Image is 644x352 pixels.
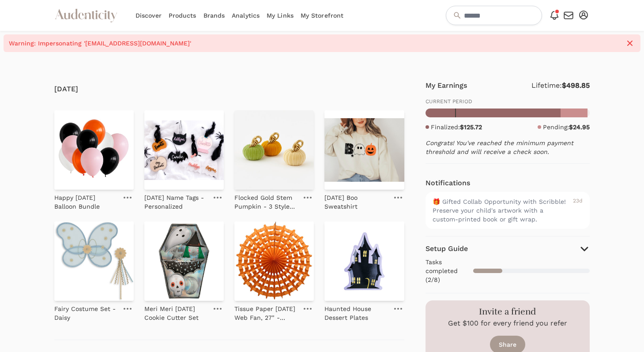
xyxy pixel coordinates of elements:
p: Haunted House Dessert Plates [324,304,388,322]
strong: $24.95 [569,124,590,131]
p: Lifetime: [531,80,590,91]
img: Happy Halloween Balloon Bundle [54,110,134,190]
img: Halloween Name Tags - Personalized [144,110,224,190]
h4: Notifications [426,178,470,188]
p: Congrats! You've reached the minimum payment threshold and will receive a check soon. [426,139,590,156]
img: Haunted House Dessert Plates [324,221,404,301]
img: Fairy Costume Set - Daisy [54,221,134,301]
a: Tissue Paper [DATE] Web Fan, 27" - Orange [234,301,298,322]
strong: $498.85 [562,81,590,90]
p: CURRENT PERIOD [426,98,590,105]
a: Happy [DATE] Balloon Bundle [54,190,118,211]
h4: [DATE] [54,84,404,94]
p: Meri Meri [DATE] Cookie Cutter Set [144,304,208,322]
span: Warning: Impersonating '[EMAIL_ADDRESS][DOMAIN_NAME]' [9,39,620,48]
p: Happy [DATE] Balloon Bundle [54,193,118,211]
a: Flocked Gold Stem Pumpkin - 3 Style Options [234,190,298,211]
div: 🎁 Gifted Collab Opportunity with Scribble! Preserve your child's artwork with a custom-printed bo... [433,197,570,224]
button: Setup Guide Tasks completed (2/8) [426,243,590,286]
p: Finalized: [431,123,482,131]
h3: Invite a friend [479,306,536,318]
div: 23d [573,197,583,224]
p: Fairy Costume Set - Daisy [54,304,118,322]
p: [DATE] Name Tags - Personalized [144,193,208,211]
a: Haunted House Dessert Plates [324,301,388,322]
a: Fairy Costume Set - Daisy [54,301,118,322]
strong: $125.72 [460,124,482,131]
span: Tasks completed (2/8) [426,258,473,284]
img: Flocked Gold Stem Pumpkin - 3 Style Options [234,110,314,190]
h4: My Earnings [426,80,467,91]
img: Halloween Boo Sweatshirt [324,110,404,190]
a: [DATE] Name Tags - Personalized [144,190,208,211]
p: [DATE] Boo Sweatshirt [324,193,388,211]
a: 🎁 Gifted Collab Opportunity with Scribble! Preserve your child's artwork with a custom-printed bo... [426,192,590,229]
p: Pending: [543,123,590,131]
a: Meri Meri [DATE] Cookie Cutter Set [144,301,208,322]
p: Tissue Paper [DATE] Web Fan, 27" - Orange [234,304,298,322]
img: Tissue Paper Halloween Web Fan, 27" - Orange [234,221,314,301]
a: [DATE] Boo Sweatshirt [324,190,388,211]
h4: Setup Guide [426,243,468,254]
p: Get $100 for every friend you refer [448,318,567,329]
img: Meri Meri Halloween Cookie Cutter Set [144,221,224,301]
p: Flocked Gold Stem Pumpkin - 3 Style Options [234,193,298,211]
